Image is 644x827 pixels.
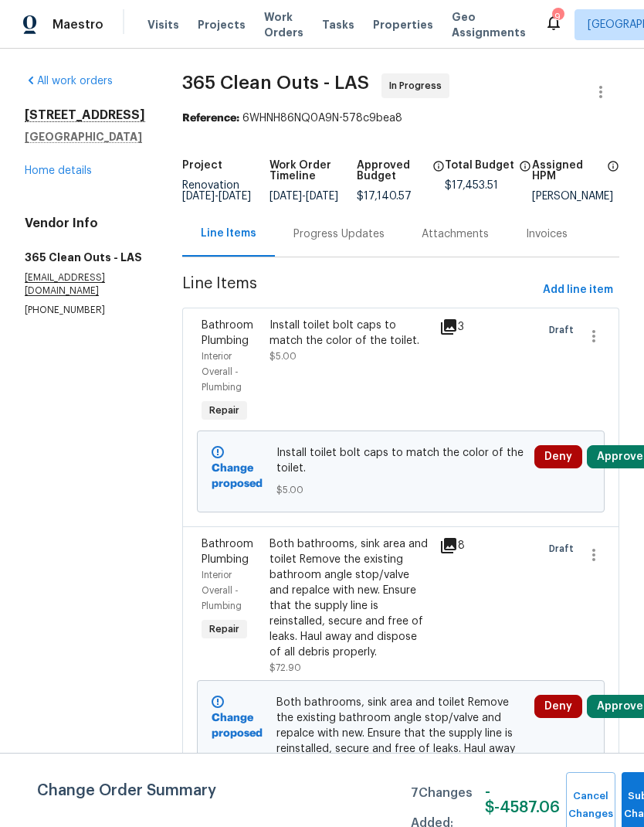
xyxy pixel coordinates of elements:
span: $5.00 [269,352,297,361]
div: Invoices [526,226,568,242]
span: Interior Overall - Plumbing [202,352,242,392]
span: The total cost of line items that have been proposed by Opendoor. This sum includes line items th... [519,160,531,180]
button: Deny [534,445,582,468]
span: Geo Assignments [452,9,526,40]
div: 8 [439,536,464,555]
span: Add line item [543,281,613,300]
span: [DATE] [306,191,338,202]
span: [DATE] [219,191,251,202]
b: Reference: [182,113,239,124]
span: - [182,191,251,202]
div: Attachments [422,226,489,242]
button: Deny [534,695,582,718]
span: Work Orders [264,9,303,40]
div: 9 [552,9,563,25]
h5: Assigned HPM [532,160,602,182]
b: Change proposed [212,713,263,739]
div: Progress Updates [293,226,385,242]
span: Repair [203,403,246,418]
span: $17,140.57 [357,191,412,202]
span: $17,453.51 [445,180,498,191]
p: [PHONE_NUMBER] [25,304,145,317]
span: Draft [549,322,580,338]
span: [DATE] [269,191,302,202]
div: Both bathrooms, sink area and toilet Remove the existing bathroom angle stop/valve and repalce wi... [269,536,430,660]
span: Line Items [182,276,537,305]
span: The total cost of line items that have been approved by both Opendoor and the Trade Partner. This... [432,160,445,191]
span: Tasks [322,19,354,30]
b: Change proposed [212,463,263,489]
span: - [269,191,338,202]
h5: Project [182,160,222,171]
h4: Vendor Info [25,216,145,231]
h5: Work Order Timeline [269,160,357,182]
span: $5.00 [276,482,526,498]
span: Properties [373,17,433,32]
a: Home details [25,165,92,176]
span: Repair [203,621,246,637]
span: The hpm assigned to this work order. [607,160,619,191]
span: Bathroom Plumbing [202,539,253,565]
button: Add line item [537,276,619,305]
span: Draft [549,541,580,556]
div: Line Items [201,226,256,241]
div: Install toilet bolt caps to match the color of the toilet. [269,318,430,349]
div: [PERSON_NAME] [532,191,619,202]
span: In Progress [389,78,448,94]
span: Interior Overall - Plumbing [202,570,242,611]
span: Both bathrooms, sink area and toilet Remove the existing bathroom angle stop/valve and repalce wi... [276,695,526,772]
h5: Total Budget [445,160,514,171]
div: 3 [439,318,464,336]
h5: 365 Clean Outs - LAS [25,250,145,265]
span: Install toilet bolt caps to match the color of the toilet. [276,445,526,476]
span: Bathroom Plumbing [202,320,253,346]
span: Projects [198,17,246,32]
span: Maestro [53,17,103,32]
div: 6WHNH86NQ0A9N-578c9bea8 [182,111,619,126]
span: Cancel Changes [574,788,608,823]
h5: Approved Budget [357,160,427,182]
span: [DATE] [182,191,215,202]
span: Renovation [182,180,251,202]
span: $72.90 [269,663,301,672]
span: Visits [147,17,179,32]
span: 365 Clean Outs - LAS [182,73,369,92]
a: All work orders [25,76,113,87]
